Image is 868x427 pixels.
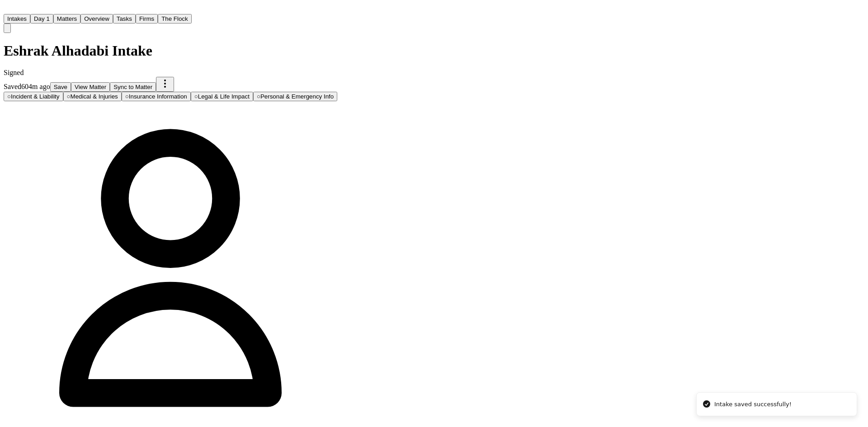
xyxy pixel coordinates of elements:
a: Firms [136,14,158,22]
button: Go to Personal & Emergency Info [253,92,337,101]
span: ○ [194,93,198,100]
a: Tasks [113,14,136,22]
span: Signed [4,69,24,76]
button: Save [50,82,71,92]
span: Medical & Injuries [71,93,118,100]
button: More actions [156,77,174,92]
span: ○ [257,93,260,100]
span: ○ [7,93,11,100]
button: Go to Insurance Information [122,92,191,101]
span: Personal & Emergency Info [260,93,334,100]
button: Go to Legal & Life Impact [191,92,253,101]
button: Matters [53,14,80,23]
button: View Matter [71,82,110,92]
h1: Eshrak Alhadabi Intake [4,42,337,59]
button: Overview [80,14,113,23]
button: Tasks [113,14,136,23]
button: Go to Medical & Injuries [63,92,122,101]
span: Legal & Life Impact [198,93,250,100]
button: Sync to Matter [110,82,156,92]
span: Saved 604m ago [4,83,50,90]
span: Insurance Information [129,93,187,100]
img: Finch Logo [4,4,14,12]
span: ○ [67,93,71,100]
a: Overview [80,14,113,22]
div: Intake saved successfully! [714,400,792,409]
a: Intakes [4,14,30,22]
button: Day 1 [30,14,53,23]
button: Go to Incident & Liability [4,92,63,101]
button: Firms [136,14,158,23]
span: ○ [125,93,129,100]
a: Home [4,6,14,14]
button: The Flock [158,14,192,23]
a: Matters [53,14,80,22]
a: Day 1 [30,14,53,22]
span: Incident & Liability [11,93,59,100]
a: The Flock [158,14,192,22]
button: Intakes [4,14,30,23]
